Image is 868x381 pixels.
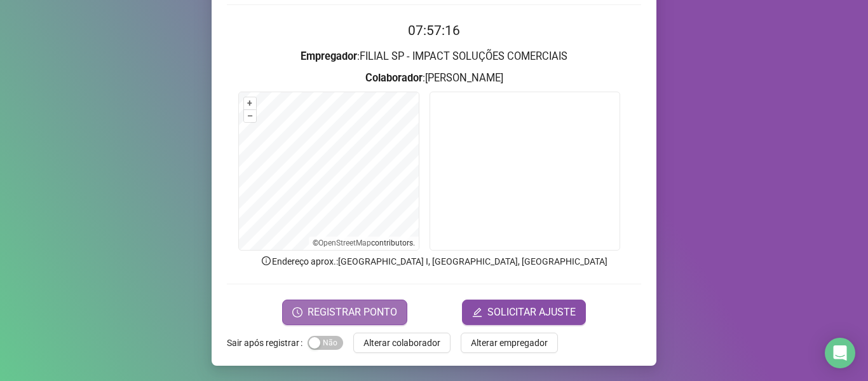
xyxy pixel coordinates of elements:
a: OpenStreetMap [318,239,371,247]
button: Alterar empregador [461,333,558,353]
strong: Colaborador [365,72,423,84]
button: Alterar colaborador [353,333,451,353]
span: info-circle [261,255,272,267]
button: – [244,110,256,122]
h3: : FILIAL SP - IMPACT SOLUÇÕES COMERCIAIS [227,48,641,65]
span: edit [472,307,482,317]
li: © contributors. [313,239,415,247]
span: Alterar colaborador [363,336,440,350]
p: Endereço aprox. : [GEOGRAPHIC_DATA] I, [GEOGRAPHIC_DATA], [GEOGRAPHIC_DATA] [227,254,641,268]
h3: : [PERSON_NAME] [227,70,641,87]
button: REGISTRAR PONTO [282,300,407,325]
button: editSOLICITAR AJUSTE [462,300,586,325]
span: clock-circle [292,307,302,317]
span: SOLICITAR AJUSTE [487,305,576,320]
span: Alterar empregador [471,336,548,350]
time: 07:57:16 [408,23,460,38]
span: REGISTRAR PONTO [308,305,397,320]
div: Open Intercom Messenger [825,338,855,368]
button: + [244,97,256,109]
label: Sair após registrar [227,333,308,353]
strong: Empregador [301,50,357,62]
